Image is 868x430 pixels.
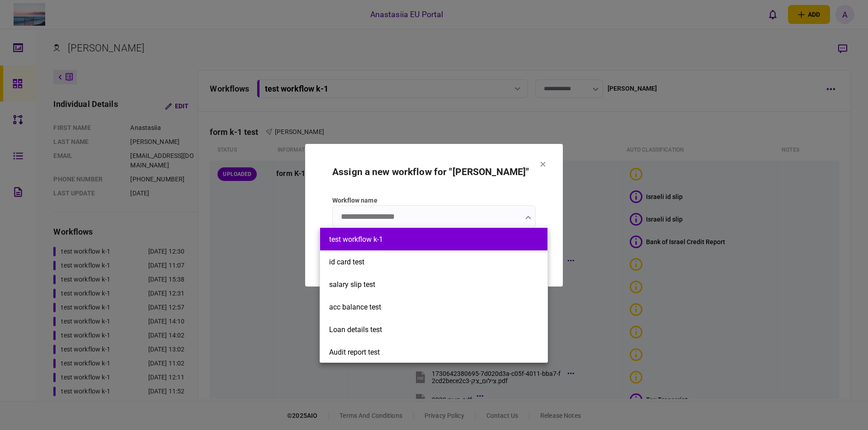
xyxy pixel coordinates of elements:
[329,303,538,311] button: acc balance test
[329,258,538,266] button: id card test
[329,348,538,356] button: Audit report test
[329,235,538,244] button: test workflow k-1
[329,280,538,289] button: salary slip test
[329,325,538,334] button: Loan details test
